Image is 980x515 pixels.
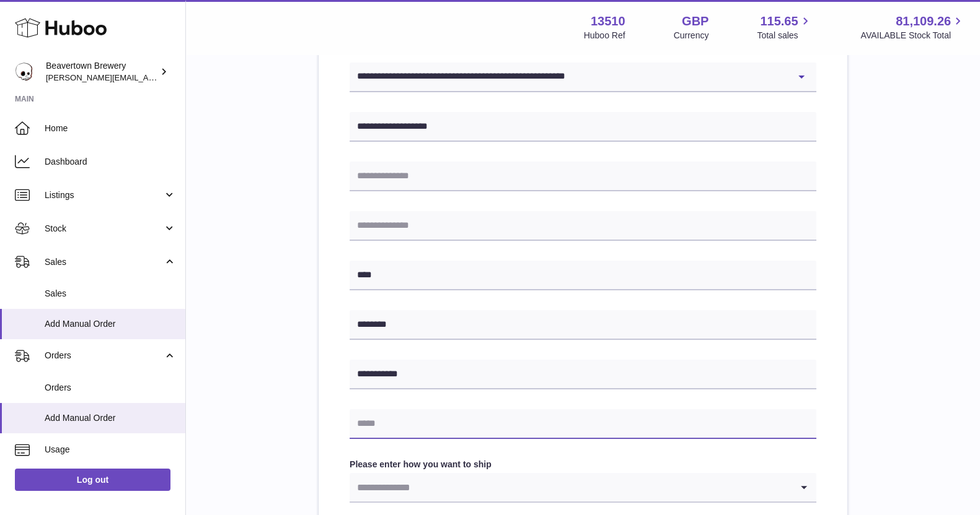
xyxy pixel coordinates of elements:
[45,189,163,201] span: Listings
[15,469,170,491] a: Log out
[896,13,951,30] span: 81,109.26
[45,223,163,235] span: Stock
[45,288,176,300] span: Sales
[45,156,176,168] span: Dashboard
[45,123,176,134] span: Home
[674,30,709,41] div: Currency
[682,13,709,30] strong: GBP
[45,382,176,394] span: Orders
[757,30,812,41] span: Total sales
[757,13,812,41] a: 115.65 Total sales
[350,473,792,501] input: Search for option
[15,63,33,81] img: richard.gilbert-cross@beavertownbrewery.co.uk
[860,30,965,41] span: AVAILABLE Stock Total
[45,412,176,424] span: Add Manual Order
[584,30,625,41] div: Huboo Ref
[45,318,176,330] span: Add Manual Order
[350,459,816,470] label: Please enter how you want to ship
[45,444,176,456] span: Usage
[46,60,157,84] div: Beavertown Brewery
[350,473,816,503] div: Search for option
[591,13,625,30] strong: 13510
[45,256,163,268] span: Sales
[760,13,798,30] span: 115.65
[46,72,315,82] span: [PERSON_NAME][EMAIL_ADDRESS][PERSON_NAME][DOMAIN_NAME]
[860,13,965,41] a: 81,109.26 AVAILABLE Stock Total
[45,350,163,361] span: Orders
